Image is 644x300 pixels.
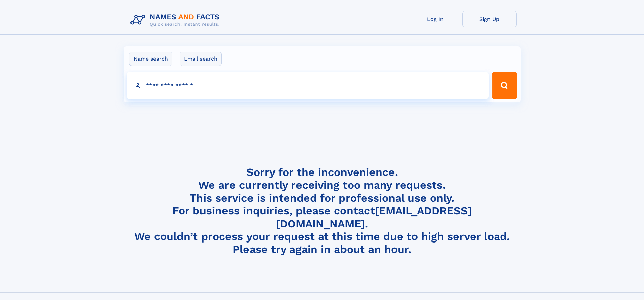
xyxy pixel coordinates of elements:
[128,166,517,256] h4: Sorry for the inconvenience. We are currently receiving too many requests. This service is intend...
[128,11,225,29] img: Logo Names and Facts
[180,52,222,66] label: Email search
[462,11,517,27] a: Sign Up
[127,72,489,99] input: search input
[408,11,462,27] a: Log In
[276,204,472,230] a: [EMAIL_ADDRESS][DOMAIN_NAME]
[492,72,517,99] button: Search Button
[129,52,172,66] label: Name search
